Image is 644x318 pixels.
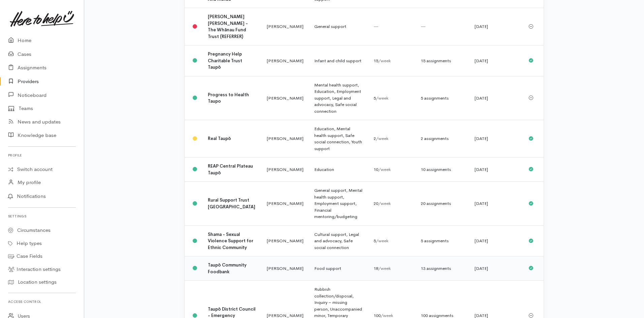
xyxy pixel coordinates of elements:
[421,24,426,29] span: —
[421,265,464,272] div: 13 assignments
[261,182,309,226] td: [PERSON_NAME]
[421,166,464,173] div: 10 assignments
[469,225,523,256] td: [DATE]
[309,76,368,120] td: Mental health support, Education, Employment support, Legal and advocacy, Safe social connection
[469,256,523,281] td: [DATE]
[378,266,391,271] span: /week
[261,256,309,281] td: [PERSON_NAME]
[374,238,410,244] div: 5
[309,45,368,76] td: Infant and child support
[469,120,523,157] td: [DATE]
[208,92,249,104] b: Progress to Health Taupo
[469,157,523,182] td: [DATE]
[374,95,410,102] div: 5
[208,14,248,39] b: [PERSON_NAME] [PERSON_NAME] - The Whānau Fund Trust (REFERRER)
[208,197,255,210] b: Rural Support Trust [GEOGRAPHIC_DATA]
[469,182,523,226] td: [DATE]
[421,58,464,64] div: 15 assignments
[376,238,388,244] span: /week
[261,45,309,76] td: [PERSON_NAME]
[378,201,391,206] span: /week
[208,232,253,250] b: Shama - Sexual Violence Support for Ethnic Community
[374,58,410,64] div: 15
[376,95,388,101] span: /week
[469,76,523,120] td: [DATE]
[309,157,368,182] td: Education
[421,238,464,244] div: 5 assignments
[208,163,253,176] b: REAP Central Plateau Taupō
[374,24,379,29] span: —
[309,256,368,281] td: Food support
[261,157,309,182] td: [PERSON_NAME]
[469,45,523,76] td: [DATE]
[309,182,368,226] td: General support, Mental health support, Employment support, Financial mentoring/budgeting
[421,95,464,102] div: 5 assignments
[376,136,388,141] span: /week
[374,135,410,142] div: 2
[261,120,309,157] td: [PERSON_NAME]
[8,212,76,221] h6: Settings
[261,225,309,256] td: [PERSON_NAME]
[208,51,242,70] b: Pregnancy Help Charitable Trust Taupō
[261,8,309,45] td: [PERSON_NAME]
[378,167,391,172] span: /week
[8,151,76,160] h6: Profile
[309,8,368,45] td: General support
[378,58,391,64] span: /week
[309,225,368,256] td: Cultural support, Legal and advocacy, Safe social connection
[374,265,410,272] div: 18
[374,200,410,207] div: 20
[374,166,410,173] div: 10
[469,8,523,45] td: [DATE]
[309,120,368,157] td: Education, Mental health support, Safe social connection, Youth support
[421,200,464,207] div: 20 assignments
[208,136,231,141] b: Real Taupō
[261,76,309,120] td: [PERSON_NAME]
[208,262,247,275] b: Taupō Community Foodbank
[8,297,76,306] h6: Access control
[421,135,464,142] div: 2 assignments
